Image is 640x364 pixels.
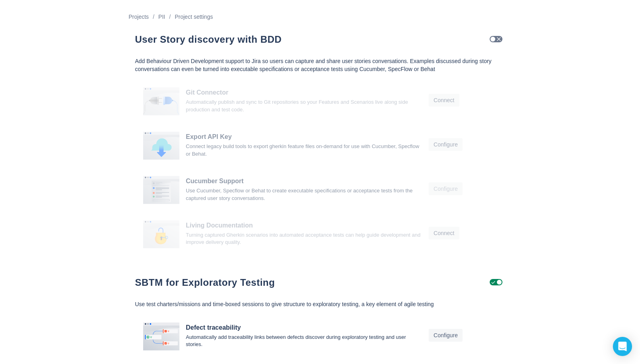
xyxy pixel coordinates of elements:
[433,182,458,195] span: Configure
[149,12,158,22] div: /
[429,94,459,107] button: Connect
[143,220,180,248] img: e52e3d1eb0d6909af0b0184d9594f73b.png
[143,176,180,204] img: vhH2hqtHqhtfwMUtl0c5csJQQAAAABJRU5ErkJggg==
[433,227,454,239] span: Connect
[135,57,505,73] p: Add Behaviour Driven Development support to Jira so users can capture and share user stories conv...
[186,187,422,202] p: Use Cucumber, Specflow or Behat to create executable specifications or acceptance tests from the ...
[429,227,459,239] button: Connect
[129,12,149,22] a: Projects
[186,99,422,113] p: Automatically publish and sync to Git repositories so your Features and Scenarios live along side...
[429,182,463,195] button: Configure
[175,12,213,22] a: Project settings
[135,34,443,45] h1: User Story discovery with BDD
[613,337,632,356] div: Open Intercom Messenger
[490,279,496,285] span: Uncheck
[135,277,443,289] h1: SBTM for Exploratory Testing
[143,322,180,350] img: PwwcOHj34BvnjR0StUHUAAAAAASUVORK5CYII=
[186,132,422,142] h3: Export API Key
[143,132,180,160] img: 2y333a7zPOGPUgP98Dt6g889MBDDz38N21tVM8cWutFAAAAAElFTkSuQmCC
[186,176,422,186] h3: Cucumber Support
[186,220,422,230] h3: Living Documentation
[433,329,458,342] span: Configure
[433,94,454,107] span: Connect
[429,329,463,342] button: Configure
[433,138,458,151] span: Configure
[186,143,422,158] p: Connect legacy build tools to export gherkin feature files on-demand for use with Cucumber, Specf...
[429,138,463,151] button: Configure
[186,334,422,348] p: Automatically add traceability links between defects discover during exploratory testing and user...
[165,12,175,22] div: /
[158,12,165,22] a: PII
[186,231,422,246] p: Turning captured Gherkin scenarios into automated acceptance tests can help guide development and...
[496,36,502,42] span: Check
[186,87,422,97] h3: Git Connector
[143,87,180,115] img: frLO3nNNOywAAAABJRU5ErkJggg==
[186,322,422,332] h3: Defect traceability
[135,301,505,309] p: Use test charters/missions and time-boxed sessions to give structure to exploratory testing, a ke...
